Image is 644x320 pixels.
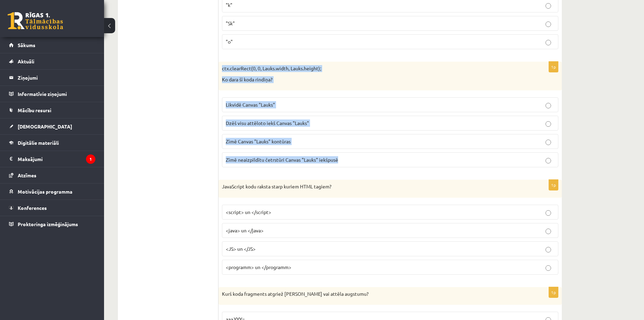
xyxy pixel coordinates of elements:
span: Dzēš visu attēloto iekš Canvas "Lauks" [226,120,309,126]
span: Mācību resursi [18,107,51,113]
span: Motivācijas programma [18,188,72,195]
a: Sākums [9,37,95,53]
span: Likvidē Canvas "Lauks" [226,101,275,108]
p: Kurš koda fragments atgriež [PERSON_NAME] vai attēla augstumu? [222,291,524,297]
legend: Informatīvie ziņojumi [18,86,95,102]
a: Informatīvie ziņojumi [9,86,95,102]
input: Dzēš visu attēloto iekš Canvas "Lauks" [546,121,551,127]
input: <programm> un </programm> [546,265,551,271]
a: Maksājumi1 [9,151,95,167]
span: Atzīmes [18,172,36,178]
span: "o" [226,38,233,45]
p: 1p [549,179,558,190]
a: Ziņojumi [9,70,95,86]
input: "k" [546,3,551,9]
p: 1p [549,287,558,298]
a: Proktoringa izmēģinājums [9,216,95,232]
p: Ko dara šī koda rindiņa? [222,76,524,83]
a: [DEMOGRAPHIC_DATA] [9,118,95,134]
p: ctx.clearRect(0, 0, Lauks.width, Lauks.height); [222,65,524,72]
span: Digitālie materiāli [18,140,59,146]
span: Zīmē Canvas "Lauks" kontūras [226,138,291,144]
legend: Maksājumi [18,151,95,167]
span: "k" [226,2,232,8]
span: Konferences [18,205,47,211]
a: Atzīmes [9,167,95,183]
span: Sākums [18,42,35,48]
a: Mācību resursi [9,102,95,118]
span: Proktoringa izmēģinājums [18,221,78,227]
i: 1 [86,154,95,164]
a: Motivācijas programma [9,184,95,199]
p: 1p [549,61,558,72]
span: [DEMOGRAPHIC_DATA] [18,123,72,130]
input: Zīmē Canvas "Lauks" kontūras [546,140,551,145]
input: Likvidē Canvas "Lauks" [546,103,551,108]
input: <script> un </script> [546,210,551,216]
span: Aktuāli [18,58,34,64]
input: "o" [546,40,551,45]
span: <JS> un </JS> [226,246,256,252]
span: <programm> un </programm> [226,264,291,270]
input: Zīmē neaizpildītu četrstūri Canvas "Lauks" iekšpusē [546,158,551,163]
p: JavaScript kodu raksta starp kuriem HTML tagiem? [222,183,524,190]
a: Rīgas 1. Tālmācības vidusskola [8,12,63,29]
a: Digitālie materiāli [9,135,95,151]
a: Aktuāli [9,53,95,69]
input: "Sk" [546,21,551,27]
input: <JS> un </JS> [546,247,551,252]
a: Konferences [9,200,95,216]
input: <java> un </java> [546,229,551,234]
span: Zīmē neaizpildītu četrstūri Canvas "Lauks" iekšpusē [226,157,338,163]
span: <java> un </java> [226,227,264,233]
legend: Ziņojumi [18,70,95,86]
span: <script> un </script> [226,209,271,215]
span: "Sk" [226,20,235,26]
